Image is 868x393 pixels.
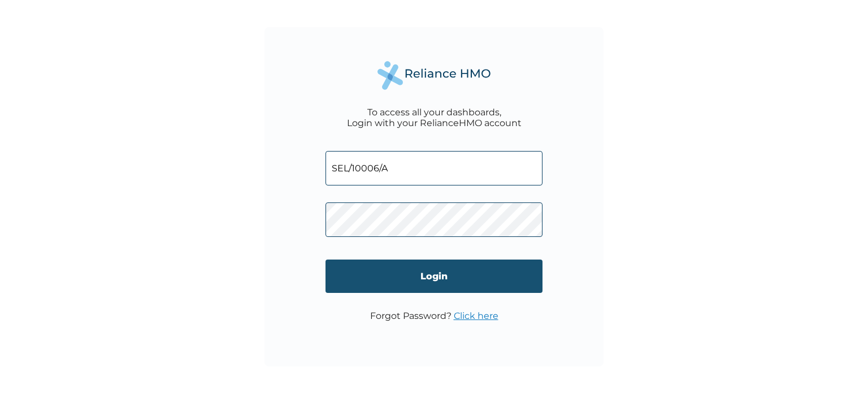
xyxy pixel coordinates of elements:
[370,310,498,321] p: Forgot Password?
[325,151,542,185] input: Email address or HMO ID
[347,107,522,128] div: To access all your dashboards, Login with your RelianceHMO account
[325,260,542,293] input: Login
[377,61,491,90] img: Reliance Health's Logo
[454,310,498,321] a: Click here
